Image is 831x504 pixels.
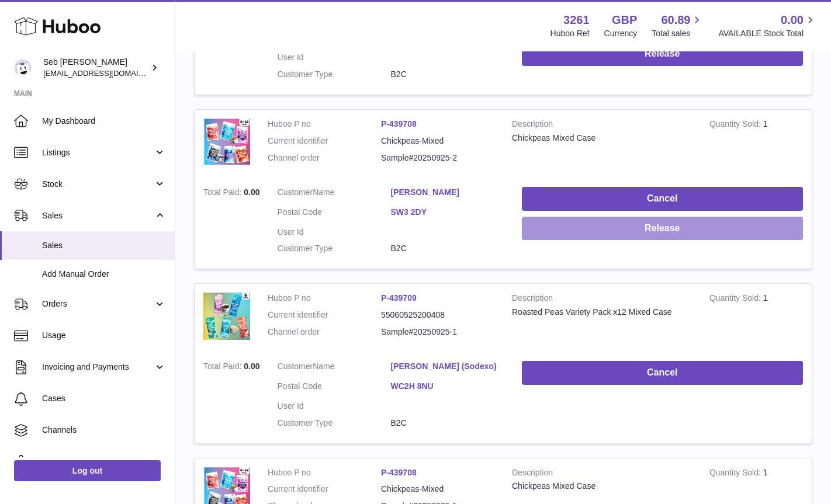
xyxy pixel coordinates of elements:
[381,152,494,164] dd: Sample#20250925-2
[244,362,259,371] span: 0.00
[701,110,812,178] td: 1
[43,57,148,79] div: Seb [PERSON_NAME]
[512,467,692,481] strong: Description
[203,119,250,165] img: 32611658328767.jpg
[781,12,804,28] span: 0.00
[278,361,391,375] dt: Name
[278,69,391,80] dt: Customer Type
[381,119,417,128] a: P-439708
[278,227,391,238] dt: User Id
[14,460,161,481] a: Log out
[391,418,504,429] dd: B2C
[661,12,690,28] span: 60.89
[512,133,692,144] div: Chickpeas Mixed Case
[709,468,763,480] strong: Quantity Sold
[203,362,244,374] strong: Total Paid
[652,12,704,39] a: 60.89 Total sales
[381,135,494,147] dd: Chickpeas-Mixed
[512,307,692,318] div: Roasted Peas Variety Pack x12 Mixed Case
[268,310,381,321] dt: Current identifier
[512,481,692,492] div: Chickpeas Mixed Case
[522,187,803,211] button: Cancel
[42,298,154,310] span: Orders
[42,456,166,467] span: Settings
[268,484,381,495] dt: Current identifier
[652,28,704,39] span: Total sales
[278,243,391,254] dt: Customer Type
[278,381,391,395] dt: Postal Code
[268,326,381,338] dt: Channel order
[391,69,504,80] dd: B2C
[512,119,692,133] strong: Description
[42,179,154,190] span: Stock
[203,293,250,340] img: 32611658328536.jpg
[42,240,166,251] span: Sales
[42,210,154,221] span: Sales
[43,68,172,78] span: [EMAIL_ADDRESS][DOMAIN_NAME]
[550,28,590,39] div: Huboo Ref
[381,293,417,303] a: P-439709
[522,217,803,241] button: Release
[718,28,817,39] span: AVAILABLE Stock Total
[278,52,391,63] dt: User Id
[391,361,504,372] a: [PERSON_NAME] (Sodexo)
[612,12,637,28] strong: GBP
[268,467,381,478] dt: Huboo P no
[381,468,417,477] a: P-439708
[278,187,391,201] dt: Name
[42,425,166,436] span: Channels
[278,362,313,371] span: Customer
[278,418,391,429] dt: Customer Type
[268,152,381,164] dt: Channel order
[278,207,391,221] dt: Postal Code
[391,207,504,218] a: SW3 2DY
[268,293,381,304] dt: Huboo P no
[203,187,244,200] strong: Total Paid
[42,393,166,404] span: Cases
[268,135,381,147] dt: Current identifier
[563,12,590,28] strong: 3261
[381,310,494,321] dd: 55060525200408
[42,116,166,127] span: My Dashboard
[391,381,504,392] a: WC2H 8NU
[244,187,259,197] span: 0.00
[391,243,504,254] dd: B2C
[522,42,803,66] button: Release
[268,119,381,130] dt: Huboo P no
[709,119,763,131] strong: Quantity Sold
[381,484,494,495] dd: Chickpeas-Mixed
[701,284,812,352] td: 1
[381,326,494,338] dd: Sample#20250925-1
[278,401,391,412] dt: User Id
[512,293,692,307] strong: Description
[522,361,803,385] button: Cancel
[278,187,313,197] span: Customer
[718,12,817,39] a: 0.00 AVAILABLE Stock Total
[391,187,504,198] a: [PERSON_NAME]
[42,269,166,280] span: Add Manual Order
[14,59,32,77] img: ecom@bravefoods.co.uk
[709,293,763,305] strong: Quantity Sold
[42,147,154,158] span: Listings
[604,28,638,39] div: Currency
[42,362,154,373] span: Invoicing and Payments
[42,330,166,341] span: Usage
